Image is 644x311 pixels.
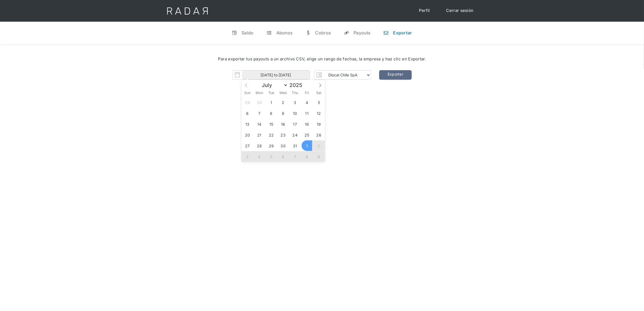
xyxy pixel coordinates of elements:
[302,140,312,151] span: August 1, 2025
[288,82,307,88] input: Year
[290,119,300,129] span: July 17, 2025
[232,70,371,80] form: Form
[301,91,313,95] span: Fri
[302,97,312,108] span: July 4, 2025
[254,140,265,151] span: July 28, 2025
[254,151,265,162] span: August 4, 2025
[354,30,370,35] div: Payouts
[266,108,276,118] span: July 8, 2025
[242,91,253,95] span: Sun
[302,108,312,118] span: July 11, 2025
[266,129,276,140] span: July 22, 2025
[242,151,253,162] span: August 3, 2025
[278,151,288,162] span: August 6, 2025
[266,119,276,129] span: July 15, 2025
[242,108,253,118] span: July 6, 2025
[253,91,265,95] span: Mon
[254,129,265,140] span: July 21, 2025
[313,119,324,129] span: July 19, 2025
[441,5,479,16] a: Cerrar sesión
[393,30,412,35] div: Exportar
[313,97,324,108] span: July 5, 2025
[232,30,237,35] div: v
[290,151,300,162] span: August 7, 2025
[267,30,272,35] div: t
[290,108,300,118] span: July 10, 2025
[242,119,253,129] span: July 13, 2025
[16,56,628,62] div: Para exportar tus payouts a un archivo CSV, elige un rango de fechas, la empresa y haz clic en Ex...
[259,82,288,89] select: Month
[344,30,349,35] div: y
[266,97,276,108] span: July 1, 2025
[265,91,277,95] span: Tue
[313,91,325,95] span: Sat
[254,119,265,129] span: July 14, 2025
[383,30,389,35] div: n
[278,129,288,140] span: July 23, 2025
[414,5,435,16] a: Perfil
[290,140,300,151] span: July 31, 2025
[242,30,254,35] div: Saldo
[313,151,324,162] span: August 9, 2025
[379,70,412,80] a: Exportar
[242,140,253,151] span: July 27, 2025
[313,140,324,151] span: August 2, 2025
[266,151,276,162] span: August 5, 2025
[278,97,288,108] span: July 2, 2025
[242,97,253,108] span: June 29, 2025
[315,30,331,35] div: Cobros
[266,140,276,151] span: July 29, 2025
[276,30,293,35] div: Abonos
[277,91,289,95] span: Wed
[302,129,312,140] span: July 25, 2025
[278,108,288,118] span: July 9, 2025
[290,129,300,140] span: July 24, 2025
[302,119,312,129] span: July 18, 2025
[289,91,301,95] span: Thu
[313,129,324,140] span: July 26, 2025
[305,30,311,35] div: w
[313,108,324,118] span: July 12, 2025
[278,119,288,129] span: July 16, 2025
[254,108,265,118] span: July 7, 2025
[242,129,253,140] span: July 20, 2025
[254,97,265,108] span: June 30, 2025
[278,140,288,151] span: July 30, 2025
[290,97,300,108] span: July 3, 2025
[302,151,312,162] span: August 8, 2025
